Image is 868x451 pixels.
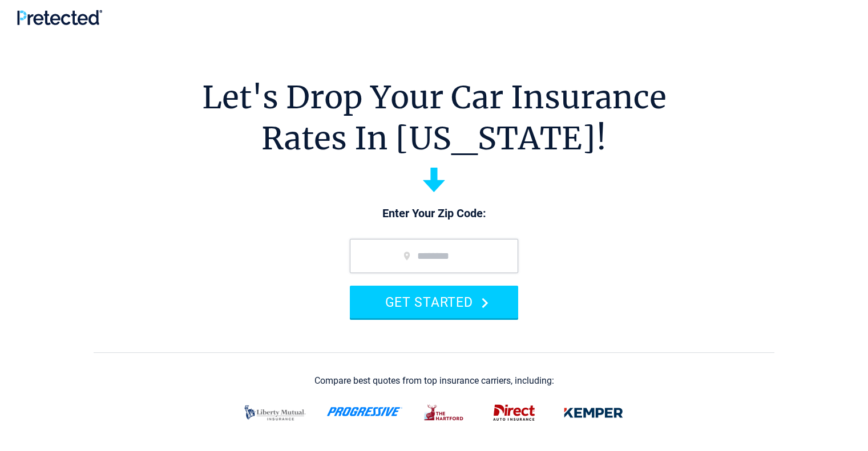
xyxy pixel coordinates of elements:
h1: Let's Drop Your Car Insurance Rates In [US_STATE]! [202,77,667,159]
img: thehartford [417,398,473,428]
img: direct [486,398,542,428]
button: GET STARTED [350,286,518,318]
img: progressive [326,407,403,416]
div: Compare best quotes from top insurance carriers, including: [314,376,554,386]
p: Enter Your Zip Code: [338,206,530,222]
img: kemper [556,398,631,428]
input: zip code [350,239,518,273]
img: liberty [237,398,313,428]
img: Pretected Logo [17,10,102,25]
